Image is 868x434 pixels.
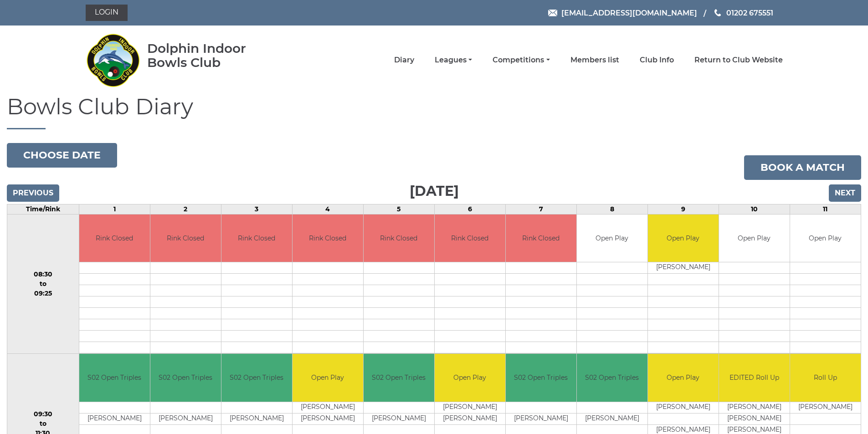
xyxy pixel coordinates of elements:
td: Open Play [577,214,647,262]
td: Rink Closed [221,214,292,262]
td: [PERSON_NAME] [719,413,790,424]
input: Previous [7,184,59,202]
td: [PERSON_NAME] [648,402,719,413]
td: [PERSON_NAME] [648,262,719,274]
td: Open Play [648,354,719,402]
td: Rink Closed [150,214,221,262]
td: 5 [363,204,434,214]
td: [PERSON_NAME] [293,402,363,413]
td: S02 Open Triples [150,354,221,402]
td: 2 [150,204,221,214]
td: [PERSON_NAME] [364,413,434,424]
td: Rink Closed [364,214,434,262]
a: Leagues [435,55,472,65]
img: Phone us [714,9,721,16]
a: Email [EMAIL_ADDRESS][DOMAIN_NAME] [548,7,697,19]
td: 8 [576,204,647,214]
a: Book a match [744,155,861,180]
td: [PERSON_NAME] [221,413,292,424]
a: Competitions [493,55,550,65]
td: 08:30 to 09:25 [7,214,79,354]
td: [PERSON_NAME] [435,402,505,413]
a: Members list [570,55,619,65]
td: 3 [221,204,292,214]
td: Rink Closed [435,214,505,262]
td: S02 Open Triples [506,354,576,402]
td: 11 [790,204,861,214]
span: [EMAIL_ADDRESS][DOMAIN_NAME] [561,8,697,17]
td: Open Play [648,214,719,262]
input: Next [829,184,861,202]
td: Open Play [293,354,363,402]
h1: Bowls Club Diary [7,95,861,129]
div: Dolphin Indoor Bowls Club [147,41,275,70]
td: 9 [647,204,719,214]
td: S02 Open Triples [221,354,292,402]
td: Rink Closed [506,214,576,262]
a: Diary [394,55,414,65]
td: 7 [505,204,576,214]
td: Rink Closed [79,214,150,262]
td: S02 Open Triples [79,354,150,402]
td: Open Play [435,354,505,402]
button: Choose date [7,143,117,168]
td: [PERSON_NAME] [506,413,576,424]
td: 4 [292,204,363,214]
td: Open Play [719,214,790,262]
td: [PERSON_NAME] [435,413,505,424]
a: Login [86,5,128,21]
td: [PERSON_NAME] [79,413,150,424]
td: 6 [434,204,505,214]
td: S02 Open Triples [577,354,647,402]
td: Rink Closed [293,214,363,262]
td: 1 [79,204,150,214]
td: [PERSON_NAME] [719,402,790,413]
td: 10 [719,204,790,214]
td: EDITED Roll Up [719,354,790,402]
td: Open Play [790,214,861,262]
img: Dolphin Indoor Bowls Club [86,28,140,92]
a: Club Info [640,55,674,65]
span: 01202 675551 [726,8,773,17]
img: Email [548,10,557,16]
a: Phone us 01202 675551 [713,7,773,19]
td: Roll Up [790,354,861,402]
td: [PERSON_NAME] [790,402,861,413]
td: [PERSON_NAME] [293,413,363,424]
td: [PERSON_NAME] [150,413,221,424]
td: [PERSON_NAME] [577,413,647,424]
a: Return to Club Website [694,55,783,65]
td: Time/Rink [7,204,79,214]
td: S02 Open Triples [364,354,434,402]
